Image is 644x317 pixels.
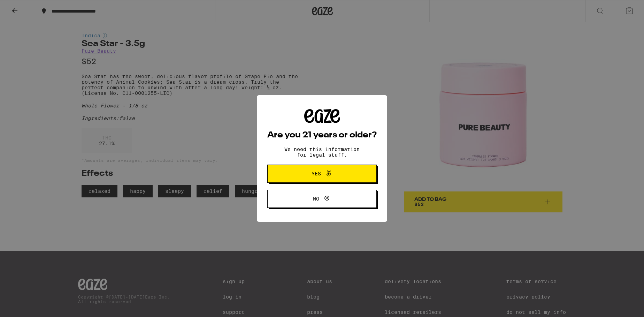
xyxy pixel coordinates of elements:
[312,171,321,176] span: Yes
[278,146,366,158] p: We need this information for legal stuff.
[4,5,50,10] span: Hi. Need any help?
[267,165,377,183] button: Yes
[313,196,319,201] span: No
[267,190,377,208] button: No
[267,131,377,139] h2: Are you 21 years or older?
